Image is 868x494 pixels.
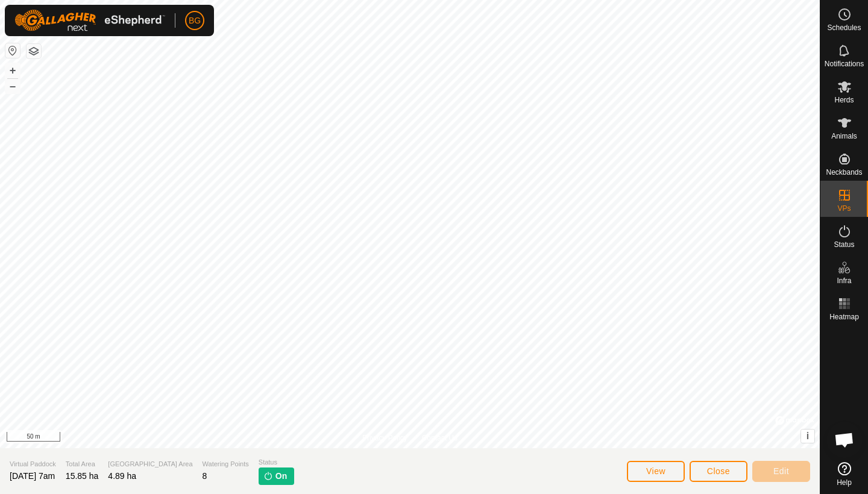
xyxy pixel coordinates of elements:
button: – [5,79,20,93]
span: Help [837,479,852,486]
span: 8 [203,471,207,481]
span: Close [707,466,730,476]
span: Animals [831,133,857,140]
span: [DATE] 7am [10,471,55,481]
button: Map Layers [27,44,41,58]
img: Gallagher Logo [14,10,165,31]
button: View [627,461,685,482]
span: 15.85 ha [66,471,99,481]
span: 4.89 ha [108,471,136,481]
a: Privacy Policy [362,433,407,443]
span: Watering Points [203,459,249,469]
span: Edit [773,466,789,476]
button: Close [690,461,747,482]
span: BG [189,14,201,27]
span: Total Area [66,459,99,469]
span: Status [259,457,294,467]
span: i [807,431,809,441]
button: i [801,430,814,443]
button: + [5,63,20,78]
a: Contact Us [422,433,458,443]
span: Status [834,241,854,248]
img: turn-on [263,471,273,481]
span: [GEOGRAPHIC_DATA] Area [108,459,192,469]
span: View [646,466,665,476]
span: Schedules [827,24,861,31]
span: Virtual Paddock [10,459,56,469]
span: On [275,470,287,483]
span: VPs [837,205,851,212]
a: Help [820,457,868,491]
button: Edit [752,461,810,482]
span: Herds [834,96,854,104]
span: Notifications [825,60,864,67]
span: Neckbands [826,169,862,176]
button: Reset Map [5,43,20,58]
span: Heatmap [829,313,859,320]
div: Open chat [826,422,863,458]
span: Infra [837,277,851,284]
